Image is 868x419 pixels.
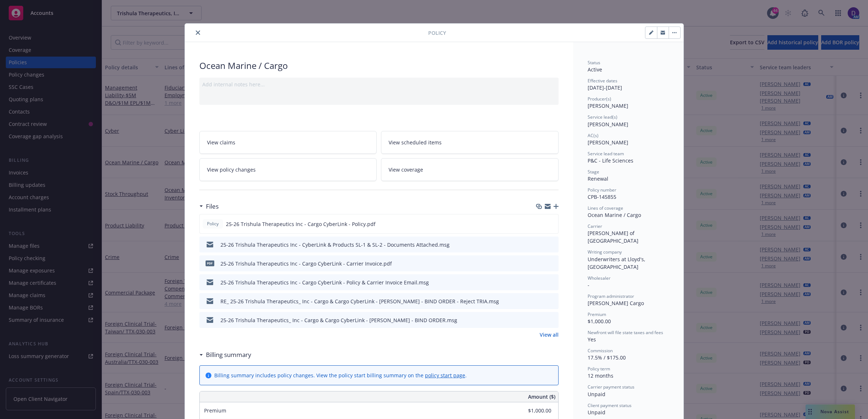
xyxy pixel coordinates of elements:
span: [PERSON_NAME] Cargo [588,300,644,307]
span: [PERSON_NAME] [588,121,628,128]
button: download file [538,316,543,324]
span: View scheduled items [389,139,442,146]
a: View scheduled items [381,131,559,154]
a: View policy changes [199,158,377,181]
span: Premium [204,407,226,414]
h3: Files [206,202,219,211]
span: Lines of coverage [588,205,623,211]
div: 25-26 Trishula Therapeutics Inc - CyberLink & Products SL-1 & SL-2 - Documents Attached.msg [220,241,450,248]
button: close [194,28,202,37]
div: Billing summary includes policy changes. View the policy start billing summary on the . [214,371,467,379]
button: preview file [549,241,556,248]
span: Underwriters at Lloyd's, [GEOGRAPHIC_DATA] [588,256,647,270]
div: Billing summary [199,350,251,360]
a: View all [540,331,559,338]
span: - [588,282,589,288]
span: [PERSON_NAME] [588,102,628,109]
span: Unpaid [588,409,605,416]
span: [PERSON_NAME] of [GEOGRAPHIC_DATA] [588,230,638,244]
span: pdf [206,260,214,266]
span: 17.5% / $175.00 [588,354,626,361]
div: Ocean Marine / Cargo [588,211,669,219]
span: Unpaid [588,391,605,398]
span: Service lead team [588,151,624,157]
h3: Billing summary [206,350,251,360]
span: Client payment status [588,402,632,408]
span: Producer(s) [588,96,611,102]
span: AC(s) [588,132,599,139]
span: Program administrator [588,293,634,299]
button: preview file [549,260,556,267]
span: Carrier payment status [588,384,634,390]
span: Writing company [588,249,622,255]
span: Service lead(s) [588,114,617,120]
span: Policy term [588,366,610,372]
span: Policy number [588,187,616,193]
button: download file [537,220,543,228]
button: download file [538,241,543,248]
span: Renewal [588,175,608,182]
div: Files [199,202,219,211]
button: preview file [549,316,556,324]
span: Policy [428,29,446,37]
span: Effective dates [588,78,617,84]
span: Premium [588,311,606,317]
span: View policy changes [207,166,256,173]
input: 0.00 [508,405,556,416]
span: [PERSON_NAME] [588,139,628,146]
div: 25-26 Trishula Therapeutics Inc - Cargo CyberLink - Carrier Invoice.pdf [220,260,392,267]
span: $1,000.00 [588,318,611,325]
span: Active [588,66,602,73]
span: P&C - Life Sciences [588,157,633,164]
span: Commission [588,348,613,354]
div: Ocean Marine / Cargo [199,59,559,72]
button: download file [538,260,543,267]
span: Policy [206,221,220,227]
div: [DATE] - [DATE] [588,78,669,91]
a: View coverage [381,158,559,181]
span: 12 months [588,372,613,379]
span: View coverage [389,166,423,173]
span: CPB-145855 [588,193,616,200]
a: View claims [199,131,377,154]
span: Wholesaler [588,275,611,281]
button: preview file [549,220,555,228]
span: Stage [588,169,599,175]
span: Yes [588,336,596,343]
div: 25-26 Trishula Therapeutics Inc - Cargo CyberLink - Policy & Carrier Invoice Email.msg [220,279,429,286]
div: Add internal notes here... [202,81,556,88]
span: Carrier [588,223,602,229]
span: 25-26 Trishula Therapeutics Inc - Cargo CyberLink - Policy.pdf [226,220,376,228]
div: RE_ 25-26 Trishula Therapeutics_ Inc - Cargo & Cargo CyberLink - [PERSON_NAME] - BIND ORDER - Rej... [220,297,499,305]
span: Status [588,59,600,66]
span: View claims [207,139,235,146]
button: download file [538,297,543,305]
button: preview file [549,279,556,286]
span: Amount ($) [528,393,555,400]
button: download file [538,279,543,286]
a: policy start page [425,372,465,379]
div: 25-26 Trishula Therapeutics_ Inc - Cargo & Cargo CyberLink - [PERSON_NAME] - BIND ORDER.msg [220,316,457,324]
span: Newfront will file state taxes and fees [588,329,663,336]
button: preview file [549,297,556,305]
